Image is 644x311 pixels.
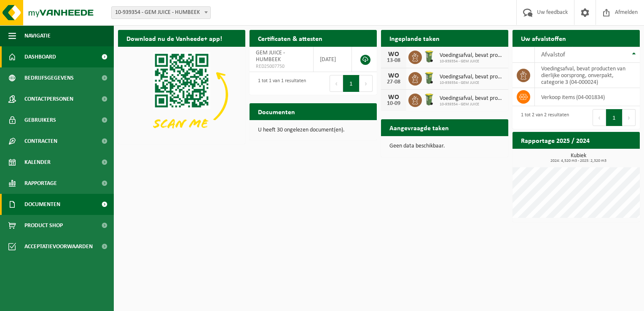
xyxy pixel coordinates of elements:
[623,109,636,126] button: Next
[422,71,436,85] img: WB-0140-HPE-GN-50
[422,49,436,64] img: WB-0140-HPE-GN-50
[385,51,402,58] div: WO
[250,30,331,46] h2: Certificaten & attesten
[24,152,51,173] span: Kalender
[385,72,402,79] div: WO
[385,58,402,64] div: 13-08
[535,88,640,106] td: verkoop items (04-001834)
[360,75,373,92] button: Next
[24,215,63,236] span: Product Shop
[606,109,623,126] button: 1
[24,194,60,215] span: Documenten
[118,47,245,142] img: Download de VHEPlus App
[440,52,504,59] span: Voedingsafval, bevat producten van dierlijke oorsprong, onverpakt, categorie 3
[24,46,56,67] span: Dashboard
[440,95,504,102] span: Voedingsafval, bevat producten van dierlijke oorsprong, onverpakt, categorie 3
[389,143,500,149] p: Geen data beschikbaar.
[24,88,73,110] span: Contactpersonen
[385,79,402,85] div: 27-08
[118,30,231,46] h2: Download nu de Vanheede+ app!
[24,131,57,152] span: Contracten
[593,109,606,126] button: Previous
[24,110,56,131] span: Gebruikers
[24,173,57,194] span: Rapportage
[24,236,93,257] span: Acceptatievoorwaarden
[517,108,569,127] div: 1 tot 2 van 2 resultaten
[541,51,565,58] span: Afvalstof
[330,75,343,92] button: Previous
[343,75,360,92] button: 1
[250,103,303,120] h2: Documenten
[111,6,211,19] span: 10-939354 - GEM JUICE - HUMBEEK
[256,50,285,63] span: GEM JUICE - HUMBEEK
[385,94,402,101] div: WO
[440,80,504,86] span: 10-939354 - GEM JUICE
[24,25,51,46] span: Navigatie
[517,153,640,163] h3: Kubiek
[513,132,598,148] h2: Rapportage 2025 / 2024
[440,59,504,64] span: 10-939354 - GEM JUICE
[381,119,457,136] h2: Aangevraagde taken
[381,30,448,46] h2: Ingeplande taken
[256,63,307,70] span: RED25007750
[440,102,504,107] span: 10-939354 - GEM JUICE
[385,101,402,107] div: 10-09
[535,63,640,88] td: voedingsafval, bevat producten van dierlijke oorsprong, onverpakt, categorie 3 (04-000024)
[422,92,436,107] img: WB-0140-HPE-GN-50
[112,7,210,19] span: 10-939354 - GEM JUICE - HUMBEEK
[24,67,74,88] span: Bedrijfsgegevens
[440,74,504,80] span: Voedingsafval, bevat producten van dierlijke oorsprong, onverpakt, categorie 3
[258,127,368,133] p: U heeft 30 ongelezen document(en).
[577,148,639,165] a: Bekijk rapportage
[517,159,640,163] span: 2024: 4,520 m3 - 2025: 2,320 m3
[513,30,574,46] h2: Uw afvalstoffen
[254,74,306,93] div: 1 tot 1 van 1 resultaten
[314,47,352,72] td: [DATE]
